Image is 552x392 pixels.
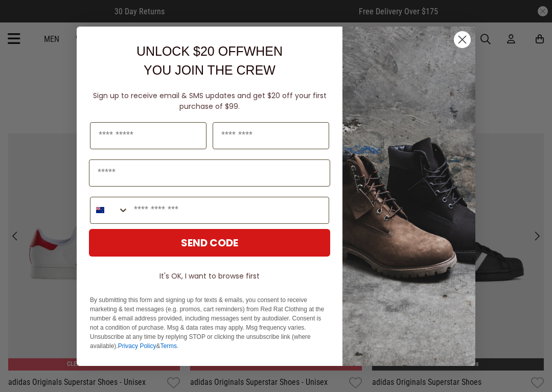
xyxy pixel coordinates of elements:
button: Search Countries [90,197,129,223]
a: Terms [160,342,177,350]
button: Close dialog [453,31,471,49]
img: f7662613-148e-4c88-9575-6c6b5b55a647.jpeg [342,27,475,366]
p: By submitting this form and signing up for texts & emails, you consent to receive marketing & tex... [90,295,329,351]
span: UNLOCK $20 OFF [136,44,244,58]
button: SEND CODE [89,229,330,257]
input: Email [89,159,330,187]
span: WHEN [244,44,283,58]
button: Open LiveChat chat widget [8,4,39,35]
button: It's OK, I want to browse first [89,267,330,285]
a: Privacy Policy [118,342,156,350]
span: YOU JOIN THE CREW [144,63,275,77]
span: Sign up to receive email & SMS updates and get $20 off your first purchase of $99. [93,90,327,111]
img: New Zealand [96,206,104,214]
input: First Name [90,122,206,149]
